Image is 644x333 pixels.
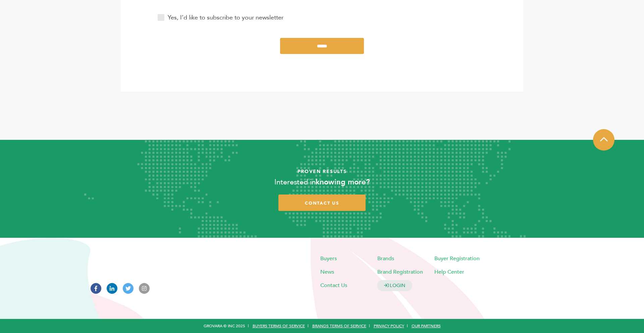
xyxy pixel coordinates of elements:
a: Brands Terms of Service [312,323,366,329]
a: Brand Registration [377,268,423,276]
a: contact us [278,195,366,211]
span: | [305,323,311,329]
a: Buyers Terms of Service [253,323,305,329]
a: Buyers [320,255,337,262]
a: Help Center [434,268,464,276]
a: Privacy Policy [374,323,404,329]
span: | [404,323,411,329]
span: | [245,323,252,329]
a: Buyer Registration [434,255,480,262]
a: News [320,268,334,276]
span: | [366,323,373,329]
a: Contact Us [320,282,347,289]
span: contact us [305,200,339,206]
a: Brands [377,255,394,262]
label: Yes, I’d like to subscribe to your newsletter [158,13,283,22]
span: Interested in [274,177,316,187]
a: LOGIN [377,280,412,291]
a: Our Partners [412,323,441,329]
